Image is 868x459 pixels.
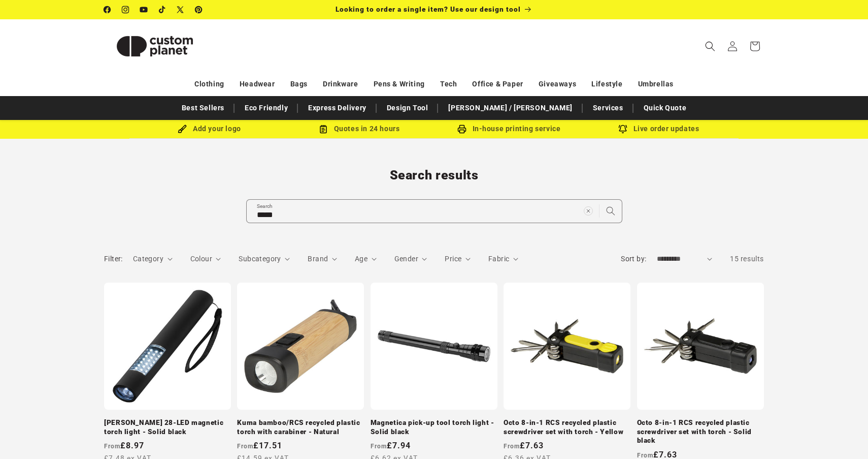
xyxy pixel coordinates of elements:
[133,254,173,264] summary: Category (0 selected)
[472,75,523,93] a: Office & Paper
[308,255,328,263] span: Brand
[488,255,509,263] span: Fabric
[355,255,368,263] span: Age
[584,123,733,135] div: Live order updates
[599,200,622,222] button: Search
[308,254,337,264] summary: Brand (0 selected)
[374,75,425,93] a: Pens & Writing
[699,35,721,57] summary: Search
[284,123,434,135] div: Quotes in 24 hours
[637,418,764,445] a: Octo 8-in-1 RCS recycled plastic screwdriver set with torch - Solid black
[135,123,284,135] div: Add your logo
[577,200,599,222] button: Clear search term
[104,254,123,264] h2: Filter:
[290,75,308,93] a: Bags
[303,99,372,117] a: Express Delivery
[618,125,627,134] img: Order updates
[394,255,418,263] span: Gender
[336,5,521,13] span: Looking to order a single item? Use our design tool
[101,19,210,73] a: Custom Planet
[240,99,293,117] a: Eco Friendly
[104,418,231,436] a: [PERSON_NAME] 28-LED magnetic torch light - Solid black
[445,255,461,263] span: Price
[457,125,466,134] img: In-house printing
[178,125,187,134] img: Brush Icon
[443,99,577,117] a: [PERSON_NAME] / [PERSON_NAME]
[588,99,628,117] a: Services
[440,75,457,93] a: Tech
[240,75,275,93] a: Headwear
[394,254,427,264] summary: Gender (0 selected)
[319,125,328,134] img: Order Updates Icon
[371,418,497,436] a: Magnetica pick-up tool torch light - Solid black
[445,254,471,264] summary: Price
[239,254,290,264] summary: Subcategory (0 selected)
[638,75,674,93] a: Umbrellas
[730,255,764,263] span: 15 results
[239,255,281,263] span: Subcategory
[382,99,433,117] a: Design Tool
[323,75,358,93] a: Drinkware
[104,23,206,69] img: Custom Planet
[621,255,646,263] label: Sort by:
[504,418,630,436] a: Octo 8-in-1 RCS recycled plastic screwdriver set with torch - Yellow
[190,254,221,264] summary: Colour (0 selected)
[488,254,518,264] summary: Fabric (0 selected)
[434,123,584,135] div: In-house printing service
[237,418,364,436] a: Kuma bamboo/RCS recycled plastic torch with carabiner - Natural
[639,99,692,117] a: Quick Quote
[355,254,377,264] summary: Age (0 selected)
[177,99,229,117] a: Best Sellers
[539,75,576,93] a: Giveaways
[190,255,212,263] span: Colour
[104,167,764,183] h1: Search results
[194,75,224,93] a: Clothing
[591,75,622,93] a: Lifestyle
[133,255,163,263] span: Category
